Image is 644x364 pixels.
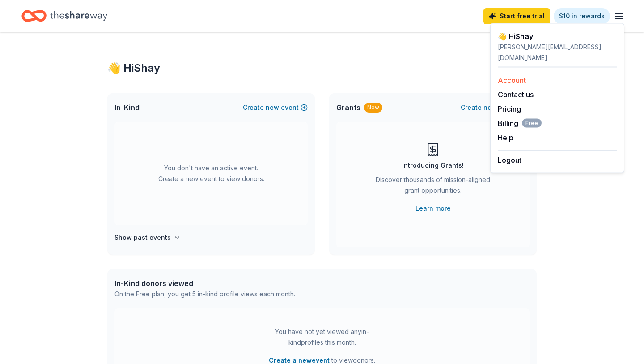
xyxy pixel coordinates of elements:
h4: Show past events [114,232,171,243]
div: Discover thousands of mission-aligned grant opportunities. [372,174,494,199]
a: Start free trial [483,8,550,24]
div: On the Free plan, you get 5 in-kind profile views each month. [114,289,295,299]
span: new [483,102,497,113]
span: In-Kind [114,102,140,113]
div: [PERSON_NAME][EMAIL_ADDRESS][DOMAIN_NAME] [498,42,617,63]
button: Logout [498,155,521,165]
a: Home [21,5,107,26]
div: New [364,103,382,113]
a: Account [498,76,526,85]
div: You don't have an active event. Create a new event to view donors. [114,122,308,225]
a: Learn more [415,203,451,214]
a: $10 in rewards [554,8,610,24]
a: Pricing [498,104,521,113]
div: You have not yet viewed any in-kind profiles this month. [266,326,378,348]
span: Grants [336,102,360,113]
span: new [266,102,279,113]
button: Show past events [114,232,181,243]
div: Introducing Grants! [402,160,464,171]
span: Free [522,119,542,128]
button: BillingFree [498,118,542,129]
div: 👋 Hi Shay [498,31,617,42]
div: In-Kind donors viewed [114,278,295,289]
button: Contact us [498,89,534,100]
div: 👋 Hi Shay [107,61,537,75]
button: Createnewevent [243,102,308,113]
button: Createnewproject [461,102,530,113]
span: Billing [498,118,542,129]
button: Help [498,132,513,143]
